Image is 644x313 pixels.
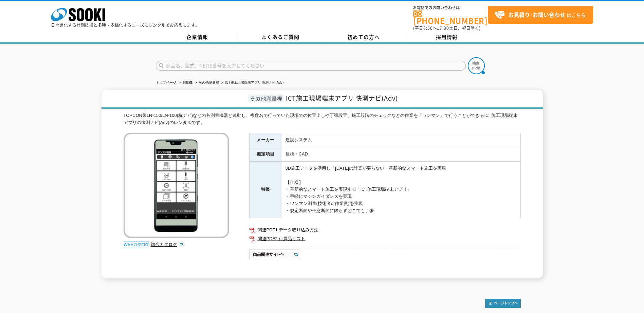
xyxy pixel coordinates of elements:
a: [PHONE_NUMBER] [413,11,488,24]
th: 特長 [249,162,282,218]
img: ICT施工現場端末アプリ 快測ナビ(Adv) [124,133,229,238]
div: TOPCON製LN-150/LN-100(杭ナビ)などの各測量機器と連動し、複数名で行っていた現場での位置出しや丁張設置、施工段階のチェックなどの作業を「ワンマン」で行うことができるICT施工現... [124,112,521,126]
a: よくあるご質問 [239,32,322,42]
a: 採用情報 [405,32,489,42]
a: その他測量機 [199,81,219,84]
a: 企業情報 [156,32,239,42]
a: 総合カタログ [151,242,184,247]
td: 建設システム [282,133,520,147]
th: メーカー [249,133,282,147]
a: 測量機 [182,81,192,84]
span: お電話でのお問い合わせは [413,6,488,10]
img: トップページへ [485,299,521,308]
span: 17:30 [437,25,449,31]
li: ICT施工現場端末アプリ 快測ナビ(Adv) [220,79,284,86]
span: 8:50 [423,25,433,31]
p: 日々進化する計測技術と多種・多様化するニーズにレンタルでお応えします。 [51,23,200,27]
a: 関連PDF1 データ取り込み方法 [249,226,521,234]
th: 測定項目 [249,147,282,162]
strong: お見積り･お問い合わせ [508,11,565,19]
a: 初めての方へ [322,32,405,42]
td: 3D施工データを活用し「[DATE]の計算が要らない」革新的なスマート施工を実現 【仕様】 ・革新的なスマート施工を実現する「ICT施工現場端末アプリ」 ・手軽にマシンガイダンスを実現 ・ワンマ... [282,162,520,218]
a: トップページ [156,81,176,84]
span: (平日 ～ 土日、祝日除く) [413,25,480,31]
input: 商品名、型式、NETIS番号を入力してください [156,61,466,71]
span: ICT施工現場端末アプリ 快測ナビ(Adv) [286,93,398,103]
a: 関連PDF2 付属品リスト [249,234,521,243]
img: 商品関連サイトへ [249,249,301,260]
span: その他測量機 [248,95,284,102]
span: はこちら [495,10,586,20]
td: 座標・CAD [282,147,520,162]
a: お見積り･お問い合わせはこちら [488,6,593,24]
img: webカタログ [124,241,149,248]
span: 初めての方へ [347,33,380,41]
img: btn_search.png [468,57,485,74]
